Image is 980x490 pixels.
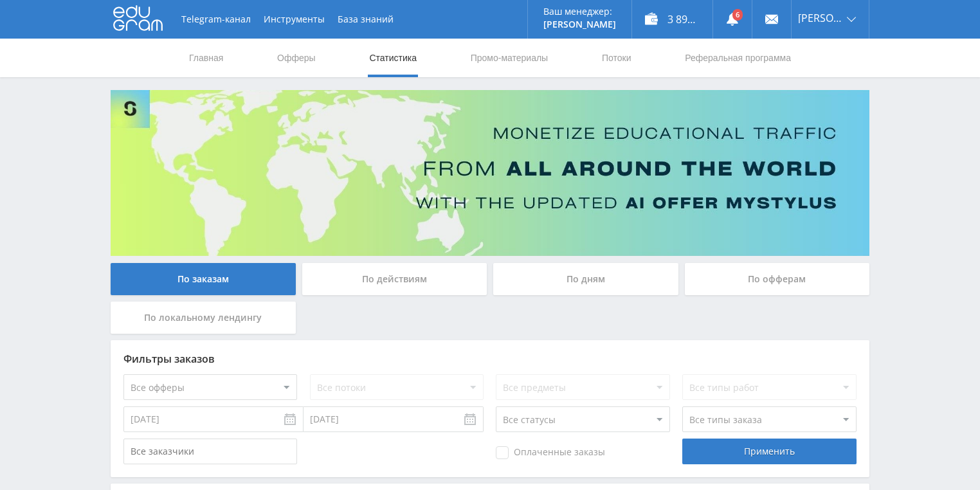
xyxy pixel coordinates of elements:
[111,302,296,334] div: По локальному лендингу
[123,353,857,365] div: Фильтры заказов
[111,263,296,295] div: По заказам
[469,39,549,77] a: Промо-материалы
[684,39,792,77] a: Реферальная программа
[685,263,870,295] div: По офферам
[682,439,856,464] div: Применить
[302,263,487,295] div: По действиям
[543,6,616,17] p: Ваш менеджер:
[798,13,843,23] span: [PERSON_NAME]
[111,90,869,256] img: Banner
[601,39,633,77] a: Потоки
[543,19,616,30] p: [PERSON_NAME]
[496,446,605,459] span: Оплаченные заказы
[123,439,297,464] input: Все заказчики
[276,39,317,77] a: Офферы
[368,39,418,77] a: Статистика
[188,39,224,77] a: Главная
[493,263,678,295] div: По дням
